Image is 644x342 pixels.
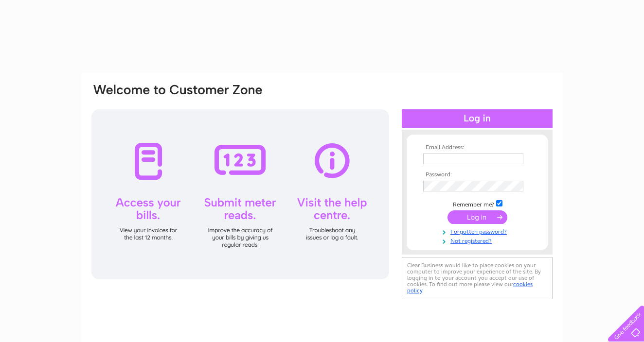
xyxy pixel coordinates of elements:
[447,210,507,224] input: Submit
[423,226,534,236] a: Forgotten password?
[421,171,534,178] th: Password:
[423,236,534,245] a: Not registered?
[407,281,533,294] a: cookies policy
[402,257,553,299] div: Clear Business would like to place cookies on your computer to improve your experience of the sit...
[421,199,534,208] td: Remember me?
[421,144,534,151] th: Email Address:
